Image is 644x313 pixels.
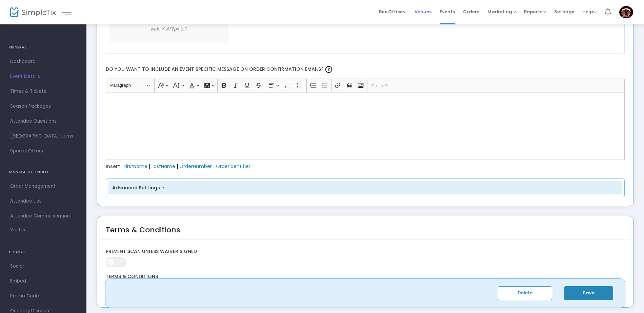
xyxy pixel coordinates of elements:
[10,147,76,155] span: Special Offers
[10,197,76,206] span: Attendee List
[498,286,552,300] button: Delete
[10,227,27,233] span: Waitlist
[110,81,145,89] span: Paragraph
[9,41,77,54] h4: GENERAL
[10,102,76,111] span: Season Packages
[524,8,546,15] span: Reports
[9,165,77,179] h4: MANAGE ATTENDEES
[10,72,76,81] span: Event Details
[415,3,431,20] span: Venues
[564,286,613,300] button: Save
[213,163,215,170] span: |
[106,224,180,244] div: Terms & Conditions
[108,181,622,195] button: Advanced Settings
[10,57,76,66] span: Dashboard
[10,87,76,96] span: Times & Tickets
[9,245,77,259] h4: PROMOTE
[10,262,76,271] span: Social
[10,182,76,191] span: Order Management
[10,132,76,141] span: [GEOGRAPHIC_DATA] Items
[106,163,122,170] span: Insert :
[10,277,76,286] span: Embed
[152,163,175,170] span: LastName
[325,66,332,73] img: question-mark
[177,163,178,170] span: |
[463,3,479,20] span: Orders
[149,163,150,170] span: |
[10,117,76,126] span: Attendee Questions
[216,163,250,170] span: OrderIdentifier
[554,3,574,20] span: Settings
[582,8,597,15] span: Help
[124,163,147,170] span: FirstName
[379,8,406,15] span: Box Office
[106,79,625,92] div: Editor toolbar
[102,61,628,79] label: Do you want to include an event specific message on order confirmation emails?
[179,163,212,170] span: OrderNumber
[106,92,625,160] div: Rich Text Editor, main
[107,80,153,91] button: Paragraph
[487,8,516,15] span: Marketing
[106,249,625,255] label: Prevent Scan Unless Waiver Signed
[141,18,197,33] span: Recommended 750px wide X 472px tall
[106,274,625,280] label: Terms & Conditions
[440,3,455,20] span: Events
[10,212,76,221] span: Attendee Communication
[10,292,76,300] span: Promo Code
